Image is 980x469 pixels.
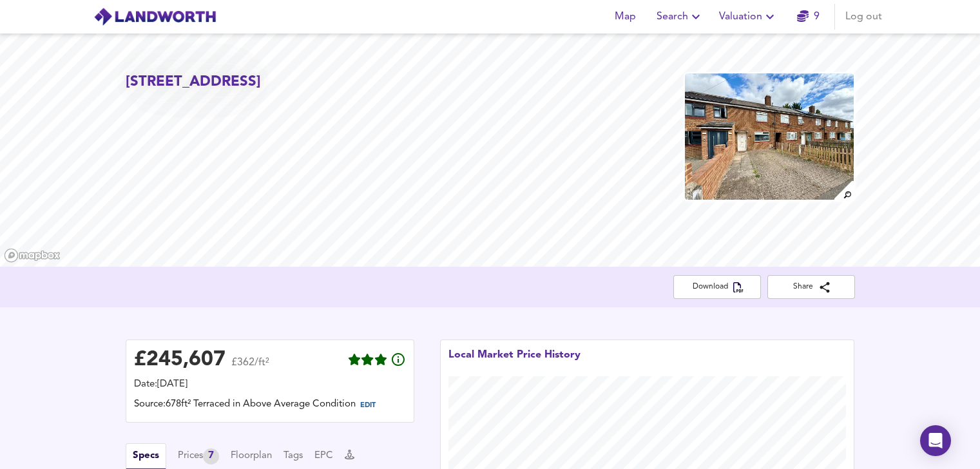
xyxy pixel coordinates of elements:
div: Prices [178,448,219,464]
div: Date: [DATE] [134,378,406,392]
div: £ 245,607 [134,350,226,370]
span: Download [684,280,751,294]
button: Download [673,275,761,299]
span: EDIT [360,402,376,409]
img: logo [93,7,216,26]
span: Map [610,8,641,26]
span: Log out [845,8,882,26]
button: Log out [840,4,887,30]
a: 9 [797,8,820,26]
button: Map [605,4,646,30]
button: Prices7 [178,448,219,464]
span: Share [778,280,845,294]
span: Search [657,8,704,26]
button: 9 [788,4,829,30]
h2: [STREET_ADDRESS] [126,72,261,92]
span: Valuation [719,8,778,26]
img: property [684,72,854,201]
button: EPC [314,449,333,463]
button: Tags [283,449,303,463]
div: 7 [203,448,219,464]
button: Valuation [714,4,783,30]
div: Local Market Price History [448,348,581,376]
span: £362/ft² [231,358,269,376]
div: Open Intercom Messenger [920,425,951,456]
button: Share [767,275,855,299]
button: Floorplan [231,449,272,463]
button: Search [651,4,709,30]
a: Mapbox homepage [4,248,61,263]
div: Source: 678ft² Terraced in Above Average Condition [134,397,406,414]
img: search [832,179,855,202]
